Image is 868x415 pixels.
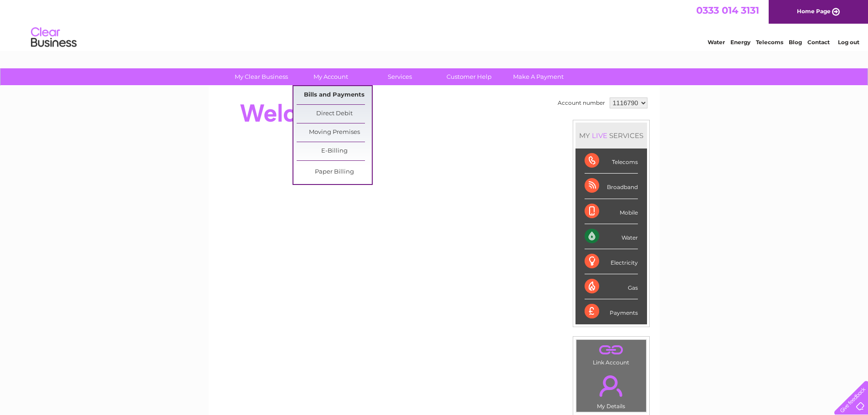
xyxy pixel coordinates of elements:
[789,39,802,46] a: Blog
[576,368,647,412] td: My Details
[585,149,638,174] div: Telecoms
[696,5,759,16] a: 0333 014 3131
[579,370,644,402] a: .
[501,68,576,85] a: Make A Payment
[297,123,372,142] a: Moving Premises
[555,95,607,111] td: Account number
[585,199,638,224] div: Mobile
[585,224,638,249] div: Water
[224,68,299,85] a: My Clear Business
[219,5,650,44] div: Clear Business is a trading name of Verastar Limited (registered in [GEOGRAPHIC_DATA] No. 3667643...
[575,123,647,149] div: MY SERVICES
[756,39,783,46] a: Telecoms
[585,249,638,274] div: Electricity
[585,274,638,299] div: Gas
[579,342,644,358] a: .
[838,39,859,46] a: Log out
[585,299,638,324] div: Payments
[297,142,372,160] a: E-Billing
[297,163,372,181] a: Paper Billing
[431,68,507,85] a: Customer Help
[807,39,830,46] a: Contact
[585,174,638,199] div: Broadband
[730,39,750,46] a: Energy
[297,86,372,104] a: Bills and Payments
[297,105,372,123] a: Direct Debit
[708,39,725,46] a: Water
[31,24,77,51] img: logo.png
[590,131,609,140] div: LIVE
[576,339,647,368] td: Link Account
[293,68,368,85] a: My Account
[362,68,437,85] a: Services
